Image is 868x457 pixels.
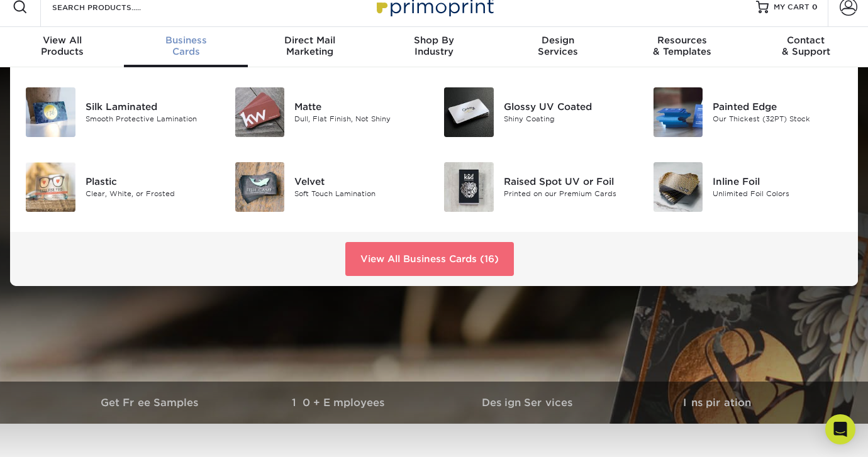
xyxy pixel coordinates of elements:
[744,35,868,46] span: Contact
[444,87,494,137] img: Glossy UV Coated Business Cards
[124,35,248,46] span: Business
[654,162,703,212] img: Inline Foil Business Cards
[620,35,744,57] div: & Templates
[774,2,810,13] span: MY CART
[86,114,216,124] div: Smooth Protective Lamination
[25,157,216,217] a: Plastic Business Cards Plastic Clear, White, or Frosted
[443,82,634,142] a: Glossy UV Coated Business Cards Glossy UV Coated Shiny Coating
[504,114,634,124] div: Shiny Coating
[620,27,744,67] a: Resources& Templates
[248,35,372,46] span: Direct Mail
[504,189,634,199] div: Printed on our Premium Cards
[496,35,620,57] div: Services
[26,87,75,137] img: Silk Laminated Business Cards
[294,189,425,199] div: Soft Touch Lamination
[825,414,855,444] div: Open Intercom Messenger
[713,100,843,114] div: Painted Edge
[86,189,216,199] div: Clear, White, or Frosted
[26,162,75,212] img: Plastic Business Cards
[496,27,620,67] a: DesignServices
[812,3,818,11] span: 0
[86,100,216,114] div: Silk Laminated
[294,114,425,124] div: Dull, Flat Finish, Not Shiny
[25,82,216,142] a: Silk Laminated Business Cards Silk Laminated Smooth Protective Lamination
[86,175,216,189] div: Plastic
[294,175,425,189] div: Velvet
[653,82,843,142] a: Painted Edge Business Cards Painted Edge Our Thickest (32PT) Stock
[235,162,285,212] img: Velvet Business Cards
[744,35,868,57] div: & Support
[713,175,843,189] div: Inline Foil
[372,35,496,46] span: Shop By
[248,35,372,57] div: Marketing
[248,27,372,67] a: Direct MailMarketing
[504,175,634,189] div: Raised Spot UV or Foil
[654,87,703,137] img: Painted Edge Business Cards
[620,35,744,46] span: Resources
[235,87,285,137] img: Matte Business Cards
[294,100,425,114] div: Matte
[372,27,496,67] a: Shop ByIndustry
[444,162,494,212] img: Raised Spot UV or Foil Business Cards
[713,114,843,124] div: Our Thickest (32PT) Stock
[345,242,514,276] a: View All Business Cards (16)
[713,189,843,199] div: Unlimited Foil Colors
[496,35,620,46] span: Design
[653,157,843,217] a: Inline Foil Business Cards Inline Foil Unlimited Foil Colors
[443,157,634,217] a: Raised Spot UV or Foil Business Cards Raised Spot UV or Foil Printed on our Premium Cards
[235,82,425,142] a: Matte Business Cards Matte Dull, Flat Finish, Not Shiny
[235,157,425,217] a: Velvet Business Cards Velvet Soft Touch Lamination
[124,35,248,57] div: Cards
[124,27,248,67] a: BusinessCards
[504,100,634,114] div: Glossy UV Coated
[372,35,496,57] div: Industry
[744,27,868,67] a: Contact& Support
